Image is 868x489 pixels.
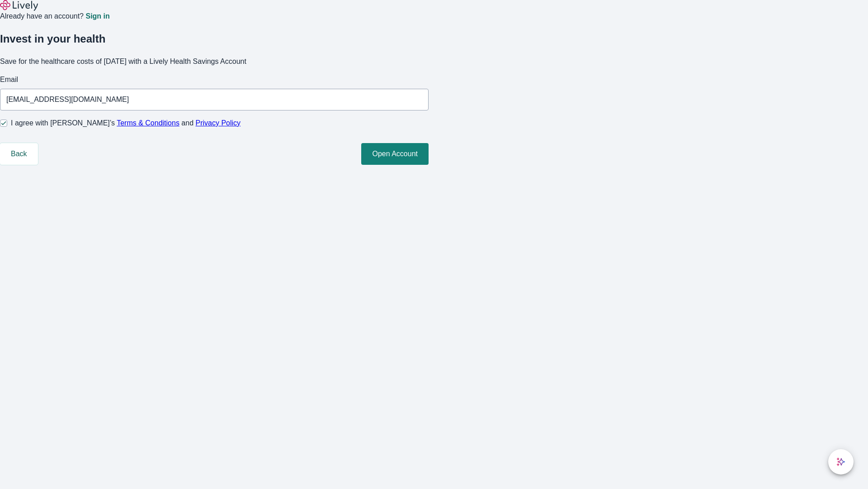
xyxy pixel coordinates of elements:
svg: Lively AI Assistant [836,457,845,466]
button: chat [828,449,854,475]
span: I agree with [PERSON_NAME]’s and [11,118,241,129]
a: Sign in [85,13,109,20]
a: Terms & Conditions [117,119,179,127]
a: Privacy Policy [196,119,241,127]
button: Open Account [361,143,429,165]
